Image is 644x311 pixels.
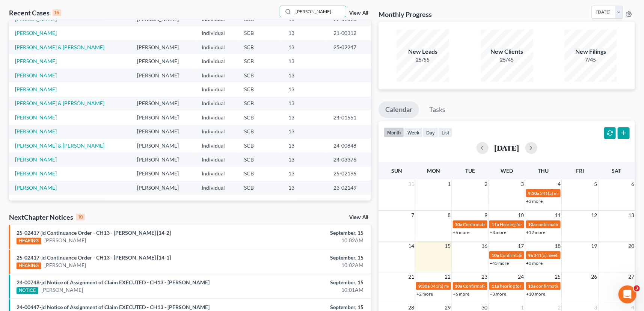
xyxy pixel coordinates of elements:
[327,40,371,54] td: 25-02247
[196,167,238,181] td: Individual
[131,40,196,54] td: [PERSON_NAME]
[463,222,549,227] span: Confirmation hearing for [PERSON_NAME]
[15,170,57,177] a: [PERSON_NAME]
[196,97,238,110] td: Individual
[528,222,536,227] span: 10a
[455,283,463,289] span: 10a
[501,168,513,174] span: Wed
[131,68,196,82] td: [PERSON_NAME]
[484,211,488,220] span: 9
[15,128,57,134] a: [PERSON_NAME]
[17,304,210,310] a: 24-00447-jd Notice of Assignment of Claim EXECUTED - CH13 - [PERSON_NAME]
[540,190,613,196] span: 341(a) meeting for [PERSON_NAME]
[238,26,282,40] td: SCB
[282,125,327,139] td: 13
[327,167,371,181] td: 25-02196
[618,285,636,303] iframe: Intercom live chat
[253,237,363,244] div: 10:02AM
[9,213,85,222] div: NextChapter Notices
[17,263,41,269] div: HEARING
[17,279,210,285] a: 24-00748-jd Notice of Assignment of Claim EXECUTED - CH13 - [PERSON_NAME]
[15,16,57,22] a: [PERSON_NAME]
[627,272,635,281] span: 27
[238,167,282,181] td: SCB
[407,242,415,251] span: 14
[630,180,635,189] span: 6
[404,127,423,137] button: week
[238,82,282,96] td: SCB
[554,272,561,281] span: 25
[492,222,499,227] span: 11a
[238,97,282,110] td: SCB
[500,222,603,227] span: Hearing for [PERSON_NAME] and [PERSON_NAME]
[15,86,57,92] a: [PERSON_NAME]
[17,229,171,236] a: 25-02417-jd Continuance Order - CH13 - [PERSON_NAME] [14-2]
[131,125,196,139] td: [PERSON_NAME]
[517,272,525,281] span: 24
[238,152,282,166] td: SCB
[196,26,238,40] td: Individual
[492,283,499,289] span: 11a
[391,168,402,174] span: Sun
[407,272,415,281] span: 21
[44,237,86,244] a: [PERSON_NAME]
[591,211,598,220] span: 12
[407,180,415,189] span: 31
[517,242,525,251] span: 17
[557,180,561,189] span: 4
[15,58,57,64] a: [PERSON_NAME]
[15,156,57,163] a: [PERSON_NAME]
[282,26,327,40] td: 13
[196,54,238,68] td: Individual
[131,97,196,110] td: [PERSON_NAME]
[526,229,546,235] a: +12 more
[397,56,449,63] div: 25/55
[196,40,238,54] td: Individual
[282,54,327,68] td: 13
[131,54,196,68] td: [PERSON_NAME]
[627,211,635,220] span: 13
[238,110,282,124] td: SCB
[238,181,282,195] td: SCB
[379,10,432,19] h3: Monthly Progress
[430,283,503,289] span: 341(a) meeting for [PERSON_NAME]
[196,82,238,96] td: Individual
[591,242,598,251] span: 19
[526,198,543,204] a: +3 more
[53,9,61,16] div: 15
[484,180,488,189] span: 2
[282,82,327,96] td: 13
[490,260,509,266] a: +43 more
[253,286,363,294] div: 10:01AM
[196,110,238,124] td: Individual
[196,68,238,82] td: Individual
[427,168,440,174] span: Mon
[537,283,621,289] span: confirmation hearing for [PERSON_NAME]
[196,125,238,139] td: Individual
[253,229,363,237] div: September, 15
[238,139,282,152] td: SCB
[15,44,104,50] a: [PERSON_NAME] & [PERSON_NAME]
[253,261,363,269] div: 10:02AM
[9,8,61,17] div: Recent Cases
[253,303,363,311] div: September, 15
[463,283,549,289] span: Confirmation Hearing for [PERSON_NAME]
[282,97,327,110] td: 13
[528,190,540,196] span: 9:30a
[418,283,430,289] span: 9:30a
[282,139,327,152] td: 13
[576,168,584,174] span: Fri
[196,139,238,152] td: Individual
[537,222,621,227] span: confirmation hearing for [PERSON_NAME]
[282,40,327,54] td: 13
[15,184,57,191] a: [PERSON_NAME]
[612,168,621,174] span: Sat
[282,167,327,181] td: 13
[594,180,598,189] span: 5
[447,180,452,189] span: 1
[131,110,196,124] td: [PERSON_NAME]
[591,272,598,281] span: 26
[15,30,57,36] a: [PERSON_NAME]
[17,287,38,294] div: NOTICE
[465,168,475,174] span: Tue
